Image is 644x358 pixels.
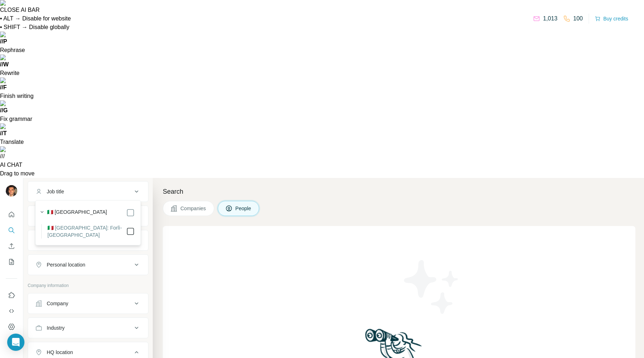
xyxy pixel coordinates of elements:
[399,255,464,319] img: Surfe Illustration - Stars
[28,232,148,249] button: Department
[47,188,64,195] div: Job title
[6,289,17,302] button: Use Surfe on LinkedIn
[163,187,635,197] h4: Search
[47,349,73,356] div: HQ location
[28,319,148,336] button: Industry
[47,324,65,331] div: Industry
[6,208,17,221] button: Quick start
[6,336,17,349] button: Feedback
[47,300,68,307] div: Company
[6,240,17,253] button: Enrich CSV
[28,282,148,289] p: Company information
[28,207,148,225] button: Seniority
[28,256,148,273] button: Personal location
[6,320,17,333] button: Dashboard
[6,305,17,317] button: Use Surfe API
[6,185,17,197] img: Avatar
[6,255,17,268] button: My lists
[28,295,148,312] button: Company
[6,224,17,237] button: Search
[28,183,148,200] button: Job title
[47,261,85,268] div: Personal location
[180,205,207,212] span: Companies
[7,334,24,351] div: Open Intercom Messenger
[235,205,252,212] span: People
[47,208,107,217] label: 🇮🇹 [GEOGRAPHIC_DATA]
[47,224,126,239] label: 🇮🇹 [GEOGRAPHIC_DATA]: Forlì-[GEOGRAPHIC_DATA]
